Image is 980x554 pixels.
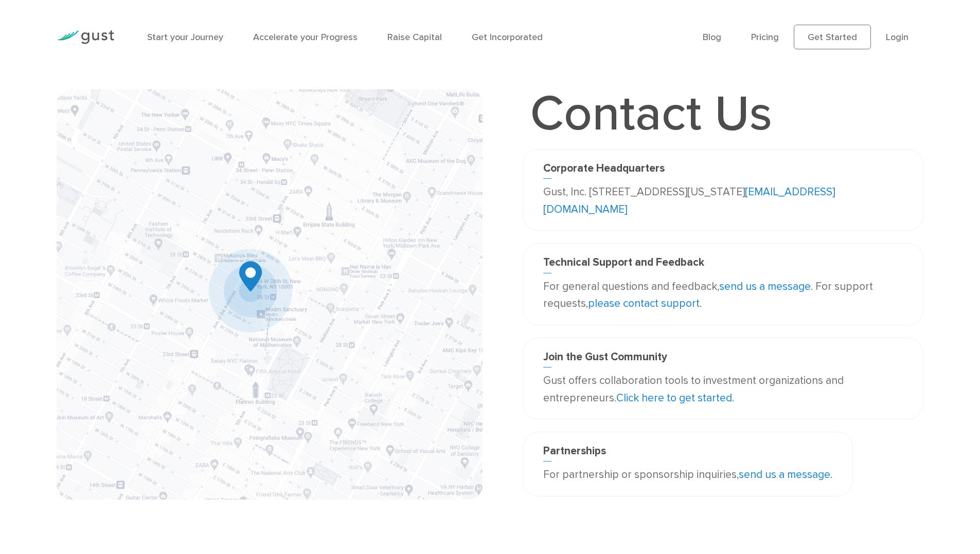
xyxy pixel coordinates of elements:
a: Login [886,32,908,43]
h3: Corporate Headquarters [543,162,903,179]
a: please contact support [588,297,700,310]
a: send us a message [739,468,830,481]
p: For partnership or sponsorship inquiries, . [543,466,832,484]
a: Click here to get started [616,392,732,404]
a: Pricing [751,32,779,43]
a: [EMAIL_ADDRESS][DOMAIN_NAME] [543,186,835,216]
img: Map [57,89,482,500]
a: Start your Journey [147,32,223,43]
h3: Technical Support and Feedback [543,256,903,273]
p: For general questions and feedback, . For support requests, . [543,278,903,312]
a: Raise Capital [387,32,442,43]
p: Gust, Inc. [STREET_ADDRESS][US_STATE] [543,183,903,218]
h3: Join the Gust Community [543,350,903,367]
h1: Contact Us [523,89,780,139]
p: Gust offers collaboration tools to investment organizations and entrepreneurs. . [543,372,903,407]
a: Accelerate your Progress [253,32,358,43]
h3: Partnerships [543,445,832,461]
a: Get Started [794,25,871,49]
img: Gust Logo [57,30,114,44]
a: Get Incorporated [472,32,543,43]
a: send us a message [719,280,811,293]
a: Blog [703,32,721,43]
